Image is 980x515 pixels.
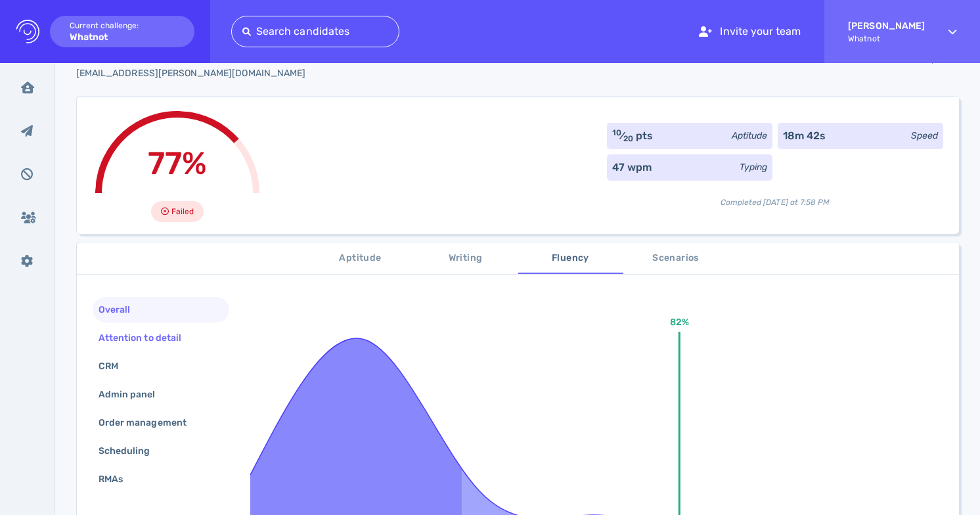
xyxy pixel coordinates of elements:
[670,317,689,328] text: 82%
[732,129,767,143] div: Aptitude
[96,357,134,376] div: CRM
[612,160,652,175] div: 47 wpm
[96,470,139,489] div: RMAs
[612,128,621,137] sup: 10
[96,385,171,404] div: Admin panel
[607,186,943,208] div: Completed [DATE] at 7:58 PM
[96,328,197,347] div: Attention to detail
[631,250,721,267] span: Scenarios
[96,300,146,319] div: Overall
[623,134,633,143] sub: 20
[316,250,405,267] span: Aptitude
[148,145,207,182] span: 77%
[848,34,925,43] span: Whatnot
[421,250,510,267] span: Writing
[783,128,826,144] div: 18m 42s
[612,128,654,144] div: ⁄ pts
[171,204,194,219] span: Failed
[848,20,925,32] strong: [PERSON_NAME]
[740,160,767,174] div: Typing
[96,413,202,432] div: Order management
[76,66,305,80] div: Click to copy the email address
[911,129,938,143] div: Speed
[96,441,166,460] div: Scheduling
[526,250,615,267] span: Fluency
